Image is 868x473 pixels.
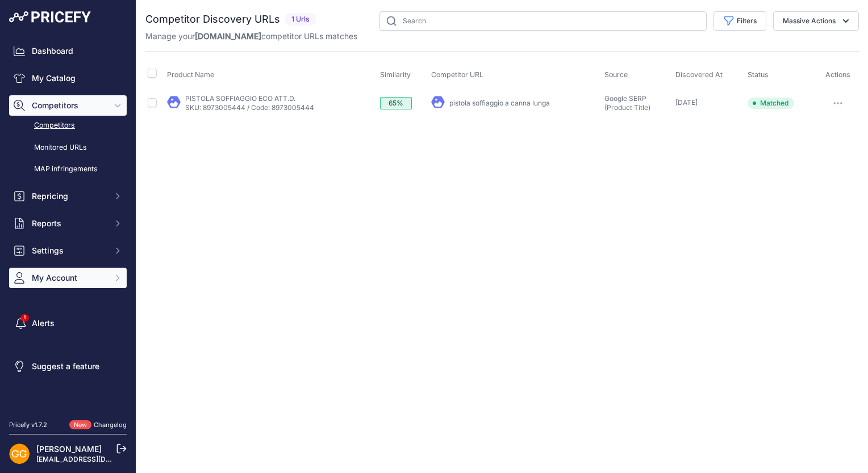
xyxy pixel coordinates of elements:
[285,13,316,26] span: 1 Urls
[185,103,314,112] a: SKU: 8973005444 / Code: 8973005444
[9,68,127,88] a: My Catalog
[713,11,766,31] button: Filters
[9,420,47,430] div: Pricefy v1.7.2
[94,421,127,429] a: Changelog
[9,11,91,23] img: Pricefy Logo
[32,218,106,229] span: Reports
[675,98,698,107] span: [DATE]
[36,455,155,463] a: [EMAIL_ADDRESS][DOMAIN_NAME]
[748,70,769,79] span: Status
[748,98,794,109] span: Matched
[36,444,102,454] a: [PERSON_NAME]
[9,159,127,179] a: MAP infringements
[195,31,261,41] span: [DOMAIN_NAME]
[32,191,106,202] span: Repricing
[9,95,127,116] button: Competitors
[9,116,127,136] a: Competitors
[32,272,106,284] span: My Account
[32,245,106,256] span: Settings
[380,97,412,109] div: 65%
[9,313,127,333] a: Alerts
[379,11,707,31] input: Search
[9,356,127,377] a: Suggest a feature
[380,70,411,79] span: Similarity
[69,420,91,430] span: New
[675,70,723,79] span: Discovered At
[604,70,628,79] span: Source
[9,138,127,158] a: Monitored URLs
[9,213,127,234] button: Reports
[145,11,280,27] h2: Competitor Discovery URLs
[9,41,127,407] nav: Sidebar
[9,240,127,261] button: Settings
[9,186,127,206] button: Repricing
[185,94,295,103] a: PISTOLA SOFFIAGGIO ECO ATT.D.
[32,100,106,111] span: Competitors
[431,70,483,79] span: Competitor URL
[9,268,127,288] button: My Account
[825,70,850,79] span: Actions
[167,70,214,79] span: Product Name
[145,31,357,42] p: Manage your competitor URLs matches
[604,94,650,112] span: Google SERP (Product Title)
[773,11,859,31] button: Massive Actions
[9,41,127,61] a: Dashboard
[449,99,550,107] a: pistola soffiaggio a canna lunga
